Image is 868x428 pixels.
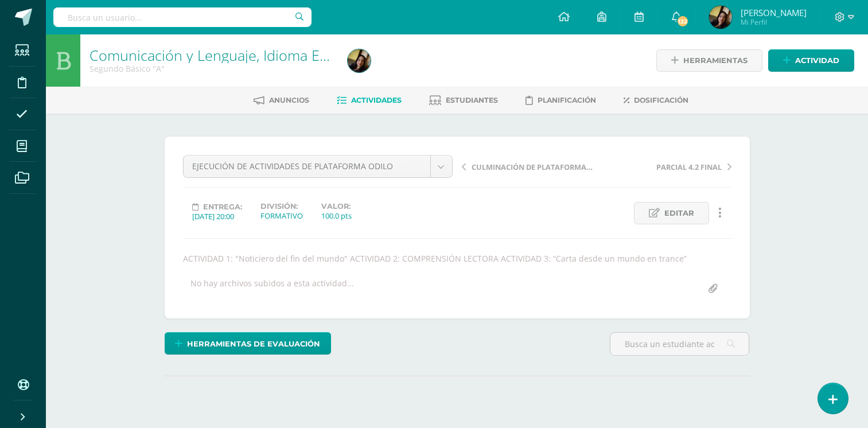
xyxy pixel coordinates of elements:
[795,50,839,71] span: Actividad
[178,253,736,264] div: ACTIVIDAD 1: "Noticiero del fin del mundo" ACTIVIDAD 2: COMPRENSIÓN LECTORA ACTIVIDAD 3: “Carta d...
[429,91,498,110] a: Estudiantes
[664,203,694,224] span: Editar
[462,161,597,172] a: CULMINACIÓN DE PLATAFORMA PROGRENTIS
[656,49,762,72] a: Herramientas
[676,15,689,28] span: 132
[53,7,312,27] input: Busca un usuario...
[321,211,352,221] div: 100.0 pts
[683,50,748,71] span: Herramientas
[624,91,688,110] a: Dosificación
[768,49,854,72] a: Actividad
[190,278,354,300] div: No hay archivos subidos a esta actividad...
[192,155,422,177] span: EJECUCIÓN DE ACTIVIDADES DE PLATAFORMA ODILO
[656,162,722,172] span: PARCIAL 4.2 FINAL
[260,211,303,221] div: FORMATIVO
[184,155,452,177] a: EJECUCIÓN DE ACTIVIDADES DE PLATAFORMA ODILO
[260,202,303,211] label: División:
[526,91,596,110] a: Planificación
[321,202,352,211] label: Valor:
[597,161,731,172] a: PARCIAL 4.2 FINAL
[610,333,749,355] input: Busca un estudiante aquí...
[89,63,334,74] div: Segundo Básico 'A'
[254,91,309,110] a: Anuncios
[269,96,309,104] span: Anuncios
[203,203,242,211] span: Entrega:
[89,45,363,65] a: Comunicación y Lenguaje, Idioma Español
[709,6,732,29] img: d3caccddea3211bd5a70dad108ead3bc.png
[634,96,688,104] span: Dosificación
[472,162,593,172] span: CULMINACIÓN DE PLATAFORMA PROGRENTIS
[187,333,320,355] span: Herramientas de evaluación
[446,96,498,104] span: Estudiantes
[89,47,334,63] h1: Comunicación y Lenguaje, Idioma Español
[538,96,596,104] span: Planificación
[348,49,371,72] img: d3caccddea3211bd5a70dad108ead3bc.png
[165,332,331,355] a: Herramientas de evaluación
[741,17,807,27] span: Mi Perfil
[337,91,402,110] a: Actividades
[192,211,242,221] div: [DATE] 20:00
[741,7,807,18] span: [PERSON_NAME]
[351,96,402,104] span: Actividades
